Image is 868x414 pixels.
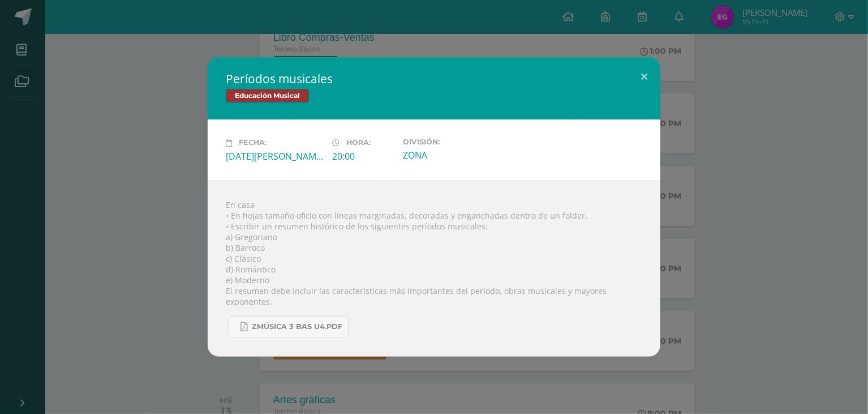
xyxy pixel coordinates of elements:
span: Educación Musical [226,89,309,103]
div: 20:00 [332,150,394,163]
div: [DATE][PERSON_NAME] [226,150,323,163]
label: División: [403,138,500,146]
span: Hora: [346,139,371,147]
span: Fecha: [239,139,267,147]
h2: Períodos musicales [226,71,642,87]
div: En casa • En hojas tamaño oficio con líneas marginadas, decoradas y enganchadas dentro de un fold... [208,181,660,357]
div: ZONA [403,149,500,161]
span: Zmúsica 3 Bas U4.pdf [252,322,342,331]
button: Close (Esc) [628,57,660,96]
a: Zmúsica 3 Bas U4.pdf [229,316,349,338]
